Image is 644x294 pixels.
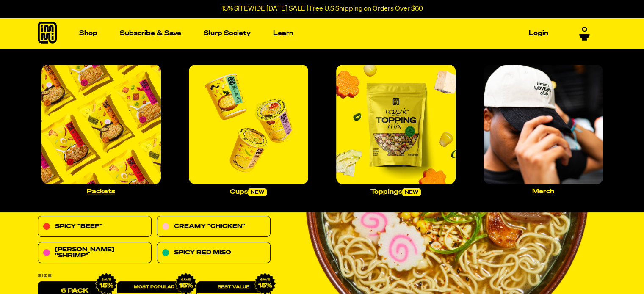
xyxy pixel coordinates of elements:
[582,25,587,33] span: 0
[484,65,603,184] img: Merch_large.jpg
[525,27,552,40] a: Login
[185,61,312,200] a: Cupsnew
[38,216,152,237] a: Spicy "Beef"
[116,27,185,40] a: Subscribe & Save
[230,188,267,196] p: Cups
[157,216,271,237] a: Creamy "Chicken"
[41,65,161,184] img: Packets_large.jpg
[76,18,552,49] nav: Main navigation
[270,27,297,40] a: Learn
[333,61,459,200] a: Toppingsnew
[370,188,421,196] p: Toppings
[189,65,308,184] img: Cups_large.jpg
[38,61,164,198] a: Packets
[480,61,606,198] a: Merch
[336,65,456,184] img: Toppings_large.jpg
[38,242,152,264] a: [PERSON_NAME] "Shrimp"
[87,188,115,195] p: Packets
[248,188,267,196] span: new
[579,25,590,39] a: 0
[221,5,423,13] p: 15% SITEWIDE [DATE] SALE | Free U.S Shipping on Orders Over $60
[157,242,271,264] a: Spicy Red Miso
[38,274,271,278] label: Size
[532,188,554,195] p: Merch
[200,27,254,40] a: Slurp Society
[402,188,421,196] span: new
[76,27,101,40] a: Shop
